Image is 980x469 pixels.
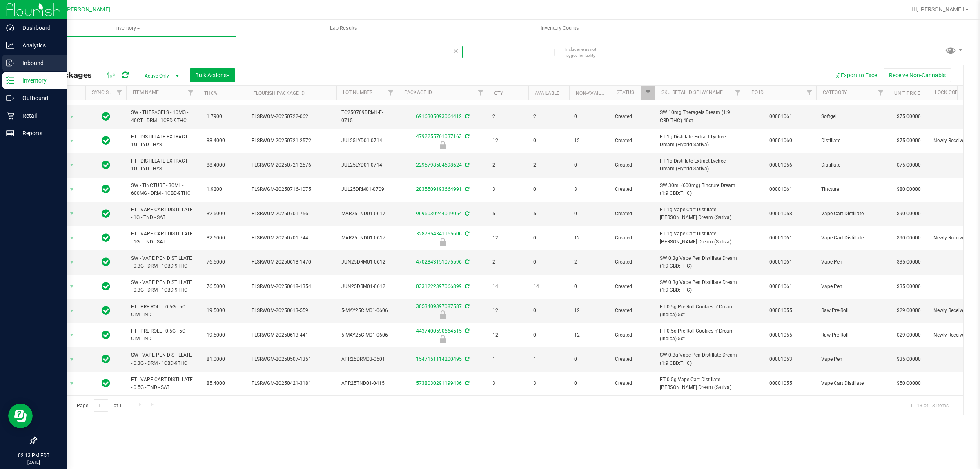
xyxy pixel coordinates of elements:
a: Lab Results [236,20,452,37]
span: 1 [492,355,523,363]
span: $50.00000 [893,377,925,389]
span: 82.6000 [203,208,229,220]
a: Non-Available [576,90,612,96]
span: SW - VAPE PEN DISTILLATE - 0.3G - DRM - 1CBD-9THC [131,255,193,270]
a: 4437400590664515 [416,328,462,334]
span: In Sync [102,305,110,316]
span: 5-MAY25CIM01-0606 [341,331,393,339]
span: 2 [492,161,523,169]
span: Vape Cart Distillate [821,210,883,218]
span: 12 [574,137,605,145]
span: Sync from Compliance System [464,186,469,192]
span: FT 1g Vape Cart Distillate [PERSON_NAME] Dream (Sativa) [660,206,740,221]
span: $35.00000 [893,256,925,268]
span: Clear [453,46,459,56]
inline-svg: Inventory [6,76,14,85]
input: 1 [94,399,108,412]
span: 1.7900 [203,111,226,123]
a: 00001061 [769,284,792,289]
span: FLSRWGM-20250716-1075 [252,185,332,193]
span: 76.5000 [203,256,229,268]
a: Package ID [404,89,432,95]
span: 82.6000 [203,232,229,244]
span: FT 0.5g Vape Cart Distillate [PERSON_NAME] Dream (Sativa) [660,376,740,391]
a: 4702843151075596 [416,259,462,265]
span: 88.4000 [203,135,229,147]
span: FT - PRE-ROLL - 0.5G - 5CT - CIM - IND [131,303,193,319]
span: select [67,159,77,171]
span: Created [615,113,650,121]
a: Available [535,90,559,96]
span: SW - VAPE PEN DISTILLATE - 0.3G - DRM - 1CBD-9THC [131,351,193,367]
span: 0 [574,161,605,169]
span: 88.4000 [203,159,229,171]
span: Bulk Actions [195,72,230,78]
span: 3 [492,185,523,193]
span: FT - VAPE CART DISTILLATE - 1G - TND - SAT [131,230,193,246]
span: Created [615,380,650,387]
span: Sync from Compliance System [464,328,469,334]
span: FLSRWGM-20250507-1351 [252,355,332,363]
span: 14 [533,283,564,290]
span: Vape Pen [821,283,883,290]
inline-svg: Analytics [6,41,14,49]
a: 00001061 [769,235,792,241]
span: 12 [574,307,605,315]
span: SW 0.3g Vape Pen Distillate Dream (1:9 CBD:THC) [660,351,740,367]
a: 3287354341165606 [416,231,462,237]
a: Qty [494,90,503,96]
a: Item Name [133,89,159,95]
span: Page of 1 [70,399,129,412]
span: Hi, [PERSON_NAME]! [911,6,964,13]
span: 1 - 13 of 13 items [904,399,955,411]
span: select [67,135,77,147]
span: Distillate [821,161,883,169]
span: Vape Pen [821,355,883,363]
a: 0331222397066899 [416,284,462,289]
div: Newly Received [396,238,489,246]
p: 02:13 PM EDT [4,452,63,459]
input: Search Package ID, Item Name, SKU, Lot or Part Number... [36,46,463,58]
a: Lock Code [935,89,961,95]
span: In Sync [102,377,110,389]
span: 1.9200 [203,183,226,195]
span: Include items not tagged for facility [565,46,606,58]
p: Reports [14,128,63,138]
a: Inventory [20,20,236,37]
span: Ft. [PERSON_NAME] [57,6,110,13]
span: MAR25TND01-0617 [341,210,393,218]
inline-svg: Dashboard [6,24,14,32]
span: Sync from Compliance System [464,114,469,119]
span: 2 [492,258,523,266]
p: Outbound [14,93,63,103]
a: 3053409397087587 [416,304,462,309]
span: FLSRWGM-20250701-744 [252,234,332,242]
span: Created [615,258,650,266]
span: 2 [574,258,605,266]
span: FLSRWGM-20250613-559 [252,307,332,315]
span: 3 [574,185,605,193]
span: Created [615,234,650,242]
span: JUL25DRM01-0709 [341,185,393,193]
p: Inbound [14,58,63,68]
span: Inventory Counts [530,25,590,32]
span: 0 [574,380,605,387]
a: Filter [474,86,488,100]
a: 00001055 [769,380,792,386]
span: JUL25LYD01-0714 [341,137,393,145]
a: 4792255761037163 [416,134,462,139]
span: 2 [492,113,523,121]
button: Export to Excel [829,68,884,82]
span: 1 [533,355,564,363]
a: 5738030291199436 [416,380,462,386]
span: Created [615,137,650,145]
span: 76.5000 [203,281,229,293]
span: $90.00000 [893,208,925,220]
span: 12 [574,234,605,242]
span: Created [615,331,650,339]
span: 0 [574,210,605,218]
span: FLSRWGM-20250421-3181 [252,380,332,387]
div: Newly Received [396,141,489,149]
a: Unit Price [894,90,920,96]
span: Created [615,307,650,315]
